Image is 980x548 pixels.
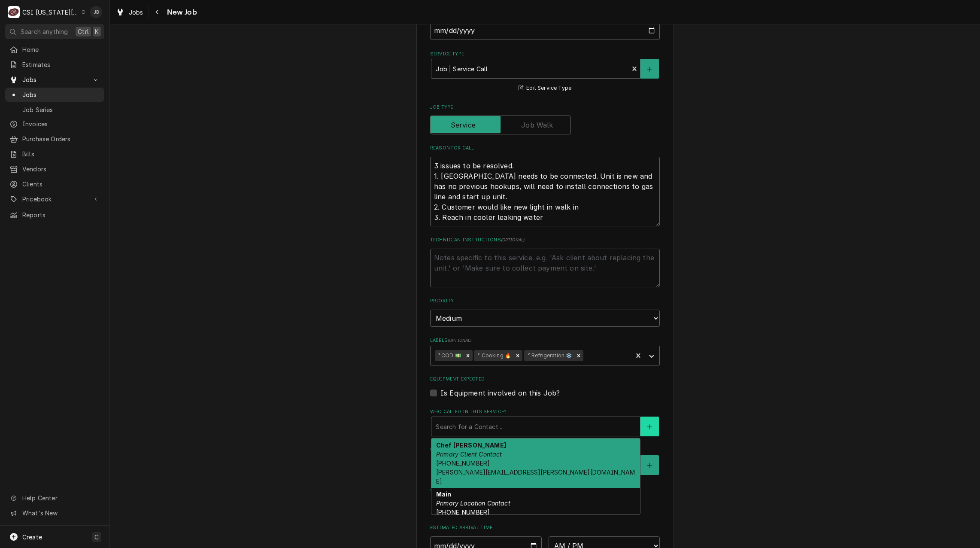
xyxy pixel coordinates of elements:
[436,451,502,458] em: Primary Client Contact
[164,6,197,18] span: New Job
[430,486,660,514] div: Attachments
[95,27,99,36] span: K
[22,533,42,541] span: Create
[21,27,68,36] span: Search anything
[430,145,660,226] div: Reason For Call
[22,119,100,128] span: Invoices
[22,493,99,502] span: Help Center
[151,5,164,19] button: Navigate back
[430,157,660,226] textarea: 3 issues to be resolved. 1. [GEOGRAPHIC_DATA] needs to be connected. Unit is new and has no previ...
[22,8,79,17] div: CSI [US_STATE][GEOGRAPHIC_DATA]
[463,350,473,361] div: Remove ¹ COD 💵
[430,51,660,58] label: Service Type
[5,24,104,39] button: Search anythingCtrlK
[22,45,100,54] span: Home
[78,27,89,36] span: Ctrl
[430,447,660,475] div: Who should the tech(s) ask for?
[22,90,100,99] span: Jobs
[430,486,660,493] label: Attachments
[112,5,147,19] a: Jobs
[436,490,452,498] strong: Main
[436,508,490,516] span: [PHONE_NUMBER]
[430,9,660,40] div: Date Received
[5,208,104,222] a: Reports
[5,162,104,176] a: Vendors
[5,88,104,102] a: Jobs
[474,350,513,361] div: ² Cooking 🔥
[647,463,652,469] svg: Create New Contact
[5,132,104,146] a: Purchase Orders
[430,51,660,93] div: Service Type
[5,58,104,72] a: Estimates
[517,83,573,94] button: Edit Service Type
[640,59,658,79] button: Create New Service
[5,43,104,57] a: Home
[22,180,100,189] span: Clients
[430,447,660,454] label: Who should the tech(s) ask for?
[524,350,574,361] div: ² Refrigeration ❄️
[430,104,660,134] div: Job Type
[430,145,660,152] label: Reason For Call
[5,103,104,117] a: Job Series
[430,237,660,287] div: Technician Instructions
[440,388,560,398] label: Is Equipment involved on this Job?
[430,376,660,398] div: Equipment Expected
[8,6,20,18] div: CSI Kansas City's Avatar
[436,441,506,449] strong: Chef [PERSON_NAME]
[22,508,99,518] span: What's New
[435,350,463,361] div: ¹ COD 💵
[640,455,658,475] button: Create New Contact
[5,73,104,87] a: Go to Jobs
[22,164,100,174] span: Vendors
[448,338,472,343] span: ( optional )
[430,408,660,436] div: Who called in this service?
[5,491,104,505] a: Go to Help Center
[5,117,104,131] a: Invoices
[22,105,100,114] span: Job Series
[5,506,104,520] a: Go to What's New
[430,104,660,111] label: Job Type
[5,192,104,206] a: Go to Pricebook
[430,408,660,415] label: Who called in this service?
[574,350,583,361] div: Remove ² Refrigeration ❄️
[129,8,143,17] span: Jobs
[5,147,104,161] a: Bills
[22,195,87,204] span: Pricebook
[5,177,104,191] a: Clients
[430,337,660,344] label: Labels
[430,298,660,304] label: Priority
[90,6,102,18] div: JB
[513,350,522,361] div: Remove ² Cooking 🔥
[430,524,660,531] label: Estimated Arrival Time
[501,237,525,242] span: ( optional )
[430,21,660,40] input: yyyy-mm-dd
[90,6,102,18] div: Joshua Bennett's Avatar
[8,6,20,18] div: C
[647,424,652,430] svg: Create New Contact
[436,460,635,485] span: [PHONE_NUMBER] [PERSON_NAME][EMAIL_ADDRESS][PERSON_NAME][DOMAIN_NAME]
[22,149,100,158] span: Bills
[22,210,100,219] span: Reports
[94,533,99,542] span: C
[647,66,652,72] svg: Create New Service
[430,337,660,365] div: Labels
[22,75,87,84] span: Jobs
[22,60,100,69] span: Estimates
[430,376,660,383] label: Equipment Expected
[640,417,658,436] button: Create New Contact
[430,298,660,326] div: Priority
[430,237,660,244] label: Technician Instructions
[22,134,100,143] span: Purchase Orders
[436,499,510,507] em: Primary Location Contact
